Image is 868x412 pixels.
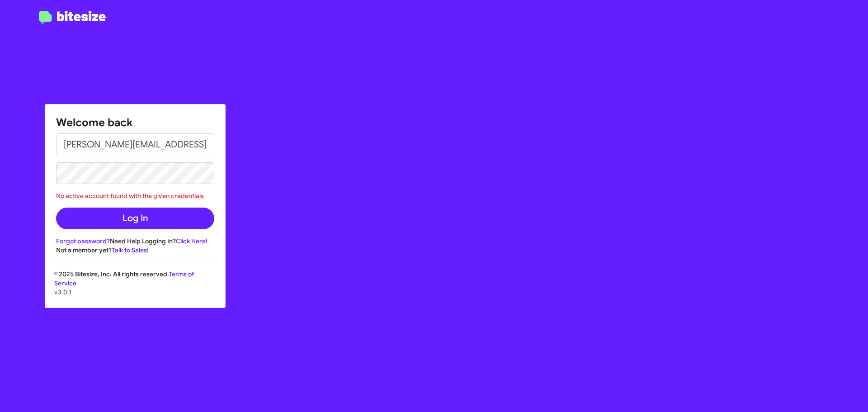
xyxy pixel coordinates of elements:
input: Email address [56,133,214,155]
div: Need Help Logging In? [56,237,214,246]
div: Not a member yet? [56,246,214,255]
button: Log In [56,208,214,229]
div: © 2025 Bitesize, Inc. All rights reserved. [45,270,225,308]
a: Talk to Sales! [112,246,149,254]
a: Forgot password? [56,237,110,245]
a: Click Here! [176,237,208,245]
h1: Welcome back [56,115,214,130]
div: No active account found with the given credentials [56,191,214,200]
p: v3.0.1 [54,288,216,297]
